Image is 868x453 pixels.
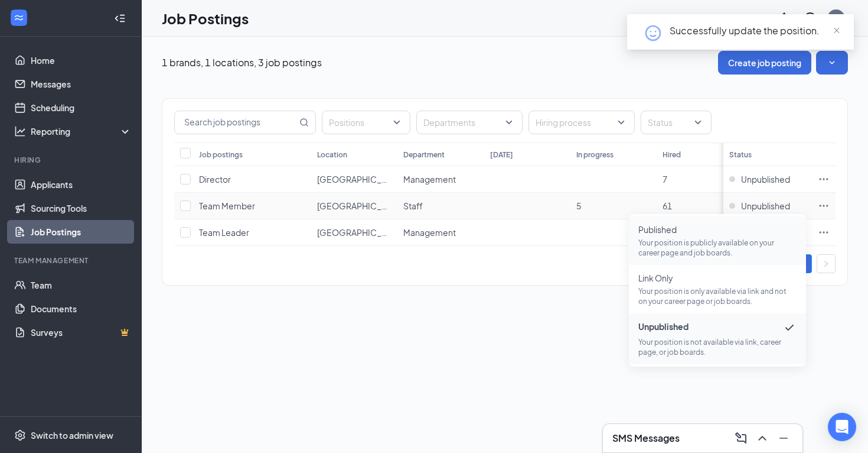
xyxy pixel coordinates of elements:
div: Reporting [31,125,132,137]
div: Location [317,150,347,160]
svg: WorkstreamLogo [13,12,25,24]
span: [GEOGRAPHIC_DATA] ([GEOGRAPHIC_DATA]) In-Line [317,227,524,238]
div: Hiring [14,155,129,165]
a: Messages [31,72,132,96]
svg: Notifications [777,11,791,25]
span: Management [403,227,456,238]
svg: Collapse [114,12,126,24]
td: Bishops Corner (CT) In-Line [311,193,397,219]
div: Switch to admin view [31,429,113,441]
svg: QuestionInfo [803,11,817,25]
li: Next Page [817,254,836,273]
th: In progress [570,143,657,166]
svg: Ellipses [818,173,830,185]
button: Minimize [774,429,793,448]
span: Link Only [638,272,797,284]
svg: SmallChevronDown [826,57,838,69]
svg: Checkmark [782,321,797,335]
svg: Minimize [776,431,791,445]
td: Bishops Corner (CT) In-Line [311,166,397,193]
td: Management [397,166,484,193]
svg: Ellipses [818,200,830,212]
a: Documents [31,297,132,321]
input: Search job postings [175,111,297,134]
span: Director [199,174,231,185]
a: Scheduling [31,96,132,119]
span: Unpublished [638,321,797,335]
span: [GEOGRAPHIC_DATA] ([GEOGRAPHIC_DATA]) In-Line [317,174,524,185]
td: Management [397,219,484,246]
p: 1 brands, 1 locations, 3 job postings [162,56,322,69]
svg: Ellipses [818,226,830,238]
svg: Analysis [14,125,26,137]
h3: SMS Messages [612,432,680,445]
svg: ComposeMessage [734,431,748,445]
a: Team [31,273,132,297]
h1: Job Postings [162,8,249,28]
a: SurveysCrown [31,321,132,344]
button: ChevronUp [753,429,772,448]
th: Hired [657,143,743,166]
span: Team Member [199,200,255,211]
th: Status [723,143,812,166]
p: Your position is publicly available on your career page and job boards. [638,238,797,258]
span: 61 [663,200,672,211]
div: Department [403,150,445,160]
button: SmallChevronDown [816,51,848,75]
a: Sourcing Tools [31,196,132,220]
td: Staff [397,193,484,219]
a: Job Postings [31,220,132,244]
div: EG [831,13,841,23]
span: 7 [663,174,667,185]
span: close [833,27,841,35]
p: Your position is only available via link and not on your career page or job boards. [638,286,797,306]
button: Create job posting [718,51,811,75]
svg: HappyFace [644,24,663,43]
div: Team Management [14,255,129,266]
div: Successfully update the position. [670,24,840,38]
svg: ChevronUp [755,431,769,445]
span: Management [403,174,456,185]
div: Job postings [199,150,243,160]
span: Staff [403,200,423,211]
span: Unpublished [741,200,790,212]
button: ComposeMessage [732,429,750,448]
span: right [823,260,830,267]
span: 5 [576,200,581,211]
p: Your position is not available via link, career page, or job boards. [638,337,797,357]
td: Bishops Corner (CT) In-Line [311,219,397,246]
svg: MagnifyingGlass [299,118,309,127]
span: Team Leader [199,227,249,238]
span: Published [638,224,797,235]
svg: Settings [14,429,26,441]
button: right [817,254,836,273]
span: [GEOGRAPHIC_DATA] ([GEOGRAPHIC_DATA]) In-Line [317,200,524,211]
span: Unpublished [741,173,790,185]
a: Applicants [31,173,132,196]
div: Open Intercom Messenger [828,413,856,441]
a: Home [31,48,132,72]
th: [DATE] [484,143,570,166]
